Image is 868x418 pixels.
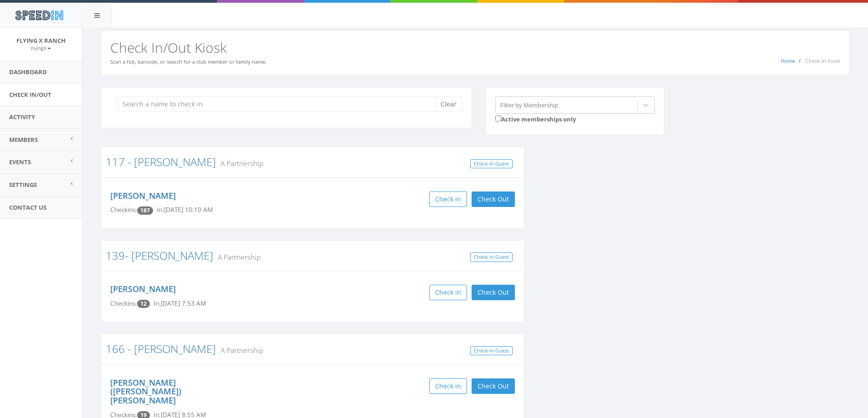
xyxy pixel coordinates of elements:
[10,7,67,24] img: speedin_logo.png
[154,299,206,307] span: In: [DATE] 7:53 AM
[216,345,263,355] small: A Partnership
[31,44,51,52] a: FlyingX
[216,158,263,168] small: A Partnership
[16,36,66,45] span: Flying X Ranch
[9,136,38,144] span: Members
[429,285,467,300] button: Check in
[106,154,216,169] a: 117 - [PERSON_NAME]
[495,116,501,121] input: Active memberships only
[470,252,513,262] a: Check In Guest
[137,206,153,215] span: Checkin count
[472,285,515,300] button: Check Out
[429,378,467,394] button: Check in
[9,181,37,189] span: Settings
[806,57,840,64] span: Check-In Kiosk
[106,248,213,263] a: 139- [PERSON_NAME]
[472,378,515,394] button: Check Out
[429,191,467,207] button: Check in
[213,252,261,262] small: A Partnership
[781,57,795,64] a: Home
[9,203,46,212] span: Contact Us
[9,158,31,166] span: Events
[435,96,462,112] button: Clear
[110,377,181,406] a: [PERSON_NAME] ([PERSON_NAME]) [PERSON_NAME]
[110,40,840,55] h2: Check In/Out Kiosk
[472,191,515,207] button: Check Out
[470,346,513,356] a: Check In Guest
[495,114,576,124] label: Active memberships only
[500,101,558,109] div: Filter by Membership
[110,206,137,214] span: Checkins:
[110,190,176,201] a: [PERSON_NAME]
[110,58,267,65] small: Scan a fob, barcode, or search for a club member or family name.
[106,341,216,356] a: 166 - [PERSON_NAME]
[31,45,51,51] small: FlyingX
[137,300,150,308] span: Checkin count
[117,96,442,112] input: Search a name to check in
[110,283,176,294] a: [PERSON_NAME]
[470,159,513,169] a: Check In Guest
[110,299,137,307] span: Checkins:
[157,206,213,214] span: In: [DATE] 10:10 AM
